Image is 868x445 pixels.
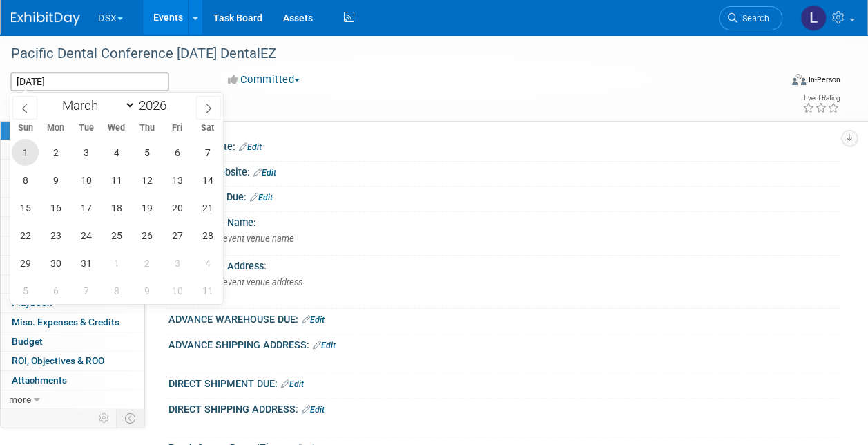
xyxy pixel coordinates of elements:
span: April 5, 2026 [12,277,39,304]
span: March 15, 2026 [12,194,39,221]
span: March 14, 2026 [194,167,221,193]
span: April 3, 2026 [164,249,191,276]
span: March 21, 2026 [194,194,221,221]
span: April 10, 2026 [164,277,191,304]
span: March 23, 2026 [42,222,69,249]
span: ROI, Objectives & ROO [12,355,104,366]
div: Pacific Dental Conference [DATE] DentalEZ [6,41,769,66]
span: March 31, 2026 [73,249,99,276]
span: April 7, 2026 [73,277,99,304]
span: March 9, 2026 [42,167,69,193]
a: Sponsorships [1,256,144,274]
a: Edit [281,379,304,389]
span: Specify event venue name [184,234,294,244]
span: April 8, 2026 [103,277,130,304]
div: ADVANCE WAREHOUSE DUE: [168,309,840,327]
a: Travel Reservations [1,178,144,197]
td: Personalize Event Tab Strip [93,409,117,427]
div: Event Format [720,72,840,93]
div: Event Website: [168,136,840,154]
span: March 16, 2026 [42,194,69,221]
span: Mon [41,124,71,133]
span: March 3, 2026 [73,139,99,166]
a: Tasks [1,275,144,294]
div: Exhibitor Website: [168,162,840,180]
span: Specify event venue address [184,277,302,287]
span: Sun [10,124,41,133]
a: Booth [1,140,144,159]
span: March 19, 2026 [133,194,160,221]
span: March 26, 2026 [133,222,160,249]
a: Staff [1,160,144,178]
a: Event Information [1,121,144,140]
div: Show Forms Due: [168,187,840,205]
div: ADVANCE SHIPPING ADDRESS: [168,334,840,352]
span: April 2, 2026 [133,249,160,276]
a: Shipments [1,236,144,255]
div: Event Venue Name: [168,212,840,229]
span: March 7, 2026 [194,139,221,166]
span: March 20, 2026 [164,194,191,221]
span: March 27, 2026 [164,222,191,249]
span: Search [737,13,769,23]
div: DIRECT SHIPMENT DUE: [168,373,840,391]
img: ExhibitDay [11,12,80,26]
span: Tue [71,124,102,133]
a: Edit [239,142,262,152]
span: March 10, 2026 [73,167,99,193]
span: March 12, 2026 [133,167,160,193]
a: Edit [250,193,273,202]
span: Attachments [12,375,67,386]
img: Lori Stewart [800,5,827,31]
span: Thu [132,124,162,133]
div: Event Rating [802,95,840,102]
span: March 24, 2026 [73,222,99,249]
span: March 13, 2026 [164,167,191,193]
span: Wed [102,124,132,133]
span: April 4, 2026 [194,249,221,276]
div: DIRECT SHIPPING ADDRESS: [168,399,840,417]
span: April 11, 2026 [194,277,221,304]
span: more [9,394,31,405]
span: March 11, 2026 [103,167,130,193]
span: Misc. Expenses & Credits [12,316,119,328]
span: March 25, 2026 [103,222,130,249]
td: Toggle Event Tabs [117,409,145,427]
span: Fri [162,124,193,133]
span: March 30, 2026 [42,249,69,276]
span: April 6, 2026 [42,277,69,304]
a: Playbook [1,294,144,312]
span: March 29, 2026 [12,249,39,276]
a: Edit [302,405,325,415]
select: Month [56,97,135,114]
div: Event Venue Address: [168,256,840,273]
span: March 8, 2026 [12,167,39,193]
span: March 2, 2026 [42,139,69,166]
a: Search [719,6,782,30]
span: Sat [193,124,223,133]
a: Edit [253,168,276,178]
input: Event Start Date - End Date [10,72,169,91]
div: In-Person [808,75,840,85]
span: March 4, 2026 [103,139,130,166]
button: Committed [223,73,305,87]
span: March 5, 2026 [133,139,160,166]
a: Attachments [1,371,144,390]
a: Misc. Expenses & Credits [1,313,144,332]
span: March 28, 2026 [194,222,221,249]
a: Giveaways [1,217,144,236]
span: March 17, 2026 [73,194,99,221]
span: Budget [12,336,43,347]
a: Edit [302,315,325,325]
span: March 18, 2026 [103,194,130,221]
a: more [1,390,144,409]
img: Format-Inperson.png [792,74,806,85]
span: March 22, 2026 [12,222,39,249]
a: Asset Reservations [1,198,144,216]
span: March 6, 2026 [164,139,191,166]
a: Edit [313,341,336,350]
input: Year [135,97,177,113]
span: April 1, 2026 [103,249,130,276]
a: Budget [1,332,144,351]
span: April 9, 2026 [133,277,160,304]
